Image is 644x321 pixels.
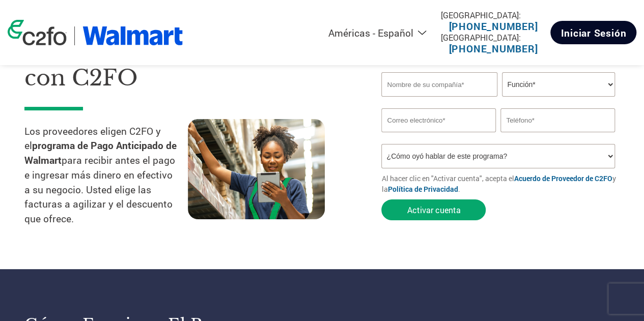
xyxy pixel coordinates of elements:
[381,199,486,220] button: Activar cuenta
[500,108,614,132] input: Teléfono*
[381,133,495,140] div: Inavlid Email Address
[381,108,495,132] input: Invalid Email format
[381,173,620,194] p: Al hacer clic en "Activar cuenta", acepta el y la .
[514,173,612,183] a: Acuerdo de Proveedor de C2FO
[449,42,538,55] a: [PHONE_NUMBER]
[24,124,188,227] p: Los proveedores eligen C2FO y el para recibir antes el pago e ingresar más dinero en efectivo a s...
[381,72,497,97] input: Nombre de su compañía*
[440,10,546,20] div: [GEOGRAPHIC_DATA]:
[8,20,67,45] img: c2fo logo
[381,98,614,104] div: Invalid company name or company name is too long
[82,26,183,45] img: Walmart
[449,20,538,33] a: [PHONE_NUMBER]
[387,184,458,194] a: Política de Privacidad
[188,119,325,219] img: supply chain worker
[440,32,546,43] div: [GEOGRAPHIC_DATA]:
[502,72,614,97] select: Title/Role
[24,139,177,166] strong: programa de Pago Anticipado de Walmart
[550,21,636,44] a: Iniciar sesión
[500,133,614,140] div: Inavlid Phone Number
